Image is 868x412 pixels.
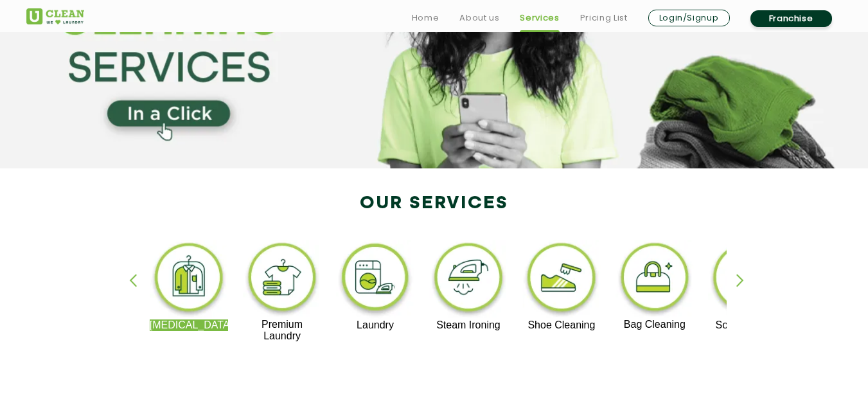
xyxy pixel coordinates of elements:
[336,319,415,331] p: Laundry
[459,10,499,26] a: About us
[336,240,415,319] img: laundry_cleaning_11zon.webp
[708,240,787,319] img: sofa_cleaning_11zon.webp
[243,240,322,319] img: premium_laundry_cleaning_11zon.webp
[429,240,508,319] img: steam_ironing_11zon.webp
[429,319,508,331] p: Steam Ironing
[243,319,322,342] p: Premium Laundry
[616,240,695,319] img: bag_cleaning_11zon.webp
[522,240,601,319] img: shoe_cleaning_11zon.webp
[750,10,832,27] a: Franchise
[580,10,628,26] a: Pricing List
[616,319,695,330] p: Bag Cleaning
[150,319,229,331] p: [MEDICAL_DATA]
[648,10,730,26] a: Login/Signup
[26,8,84,24] img: UClean Laundry and Dry Cleaning
[520,10,559,26] a: Services
[150,240,229,319] img: dry_cleaning_11zon.webp
[708,319,787,331] p: Sofa Cleaning
[522,319,601,331] p: Shoe Cleaning
[412,10,439,26] a: Home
